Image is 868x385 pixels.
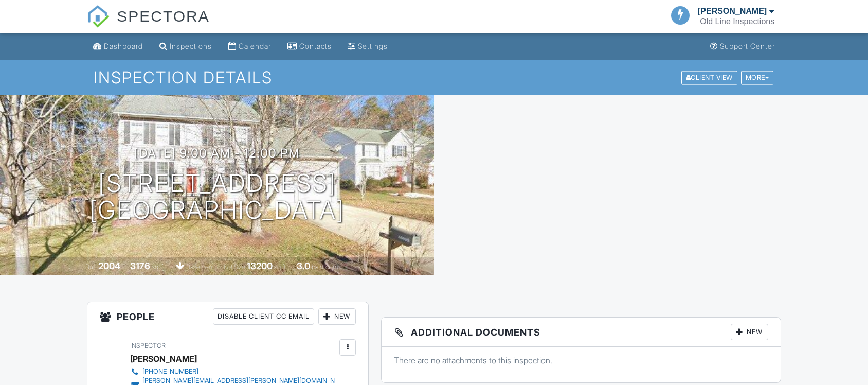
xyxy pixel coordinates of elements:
span: basement [186,263,214,271]
p: There are no attachments to this inspection. [394,355,768,366]
img: The Best Home Inspection Software - Spectora [87,5,110,28]
div: Contacts [299,42,332,50]
h1: [STREET_ADDRESS] [GEOGRAPHIC_DATA] [89,170,345,224]
div: Inspections [170,42,212,50]
a: Client View [680,73,740,81]
a: [PHONE_NUMBER] [130,366,337,377]
div: Old Line Inspections [700,16,774,27]
a: SPECTORA [87,15,210,34]
a: Dashboard [89,37,147,56]
div: Disable Client CC Email [213,308,314,325]
span: Lot Size [224,263,245,271]
div: More [741,71,774,84]
span: SPECTORA [117,5,210,27]
div: [PERSON_NAME] [698,6,767,16]
span: Inspector [130,342,166,349]
div: 3.0 [297,260,310,271]
span: sq. ft. [152,263,166,271]
div: New [318,308,356,325]
div: [PERSON_NAME] [130,351,197,366]
div: 13200 [247,260,273,271]
a: Support Center [706,37,779,56]
div: Client View [681,71,737,84]
div: New [731,324,768,340]
h3: Additional Documents [382,318,781,347]
span: Built [85,263,97,271]
a: Contacts [283,37,336,56]
div: [PHONE_NUMBER] [142,367,198,376]
h3: People [87,302,369,331]
a: Settings [344,37,392,56]
a: Inspections [155,37,216,56]
div: 2004 [98,260,120,271]
h1: Inspection Details [94,68,775,86]
h3: [DATE] 9:00 am - 12:00 pm [134,146,300,160]
div: Settings [358,42,388,50]
a: Calendar [224,37,275,56]
span: sq.ft. [274,263,287,271]
div: Calendar [239,42,271,50]
span: bathrooms [312,263,341,271]
div: Dashboard [104,42,143,50]
div: Support Center [720,42,775,50]
div: 3176 [130,260,150,271]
